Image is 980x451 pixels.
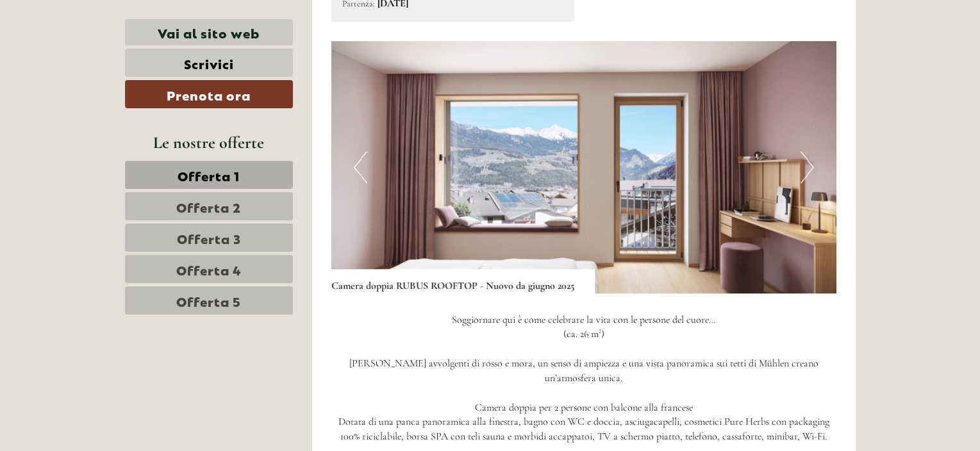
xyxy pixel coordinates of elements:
[125,19,293,45] a: Vai al sito web
[224,10,281,31] div: giovedì
[19,62,171,71] small: 22:10
[125,49,293,77] a: Scrivici
[19,37,171,47] div: [GEOGRAPHIC_DATA]
[176,260,242,278] span: Offerta 4
[125,80,293,108] a: Prenota ora
[125,131,293,154] div: Le nostre offerte
[331,313,836,445] p: Soggiornare qui è come celebrare la vita con le persone del cuore… (ca. 26 m²) [PERSON_NAME] avvo...
[429,332,505,360] button: Invia
[176,291,241,309] span: Offerta 5
[10,35,178,74] div: Buon giorno, come possiamo aiutarla?
[176,197,241,215] span: Offerta 2
[177,229,241,247] span: Offerta 3
[354,151,367,183] button: Previous
[331,41,836,293] img: image
[331,269,594,293] div: Camera doppia RUBUS ROOFTOP - Nuovo da giugno 2025
[801,151,814,183] button: Next
[178,166,240,184] span: Offerta 1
